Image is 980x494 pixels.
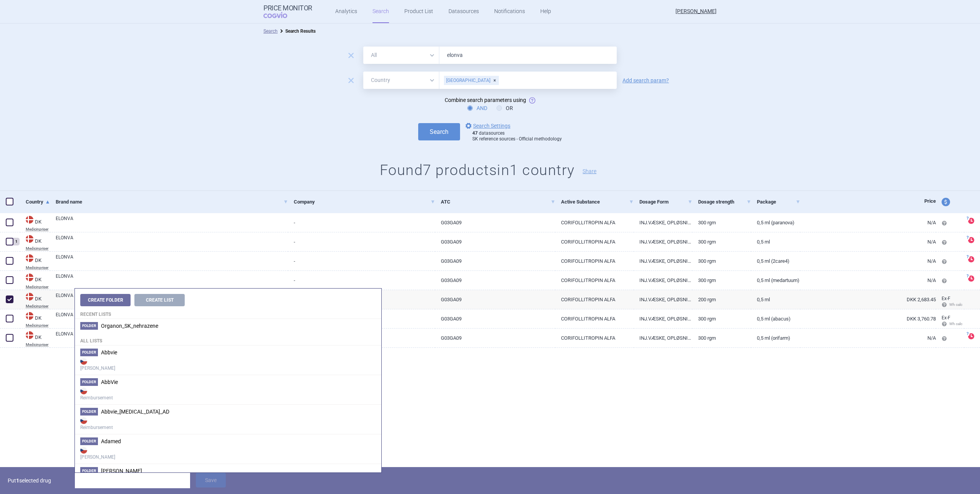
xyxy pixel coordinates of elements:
a: 300 rgm [692,232,751,251]
h4: Recent lists [75,306,381,319]
a: N/A [800,329,936,347]
strong: [PERSON_NAME] [80,356,376,372]
label: OR [497,104,513,112]
a: - [288,252,435,270]
abbr: Medicinpriser — Danish Medicine Agency. Erhverv Medicinpriser database for bussines. [26,304,50,308]
div: datasources SK reference sources - Official methodology [472,130,562,142]
a: 300 rgm [692,329,751,347]
a: INJ.VÆSKE, OPLØSNING [634,232,692,251]
a: G03GA09 [435,309,556,328]
a: G03GA09 [435,271,556,290]
span: Wh calc [942,322,962,326]
a: DKK 2,683.45 [800,290,936,309]
a: 300 rgm [692,213,751,232]
a: CORIFOLLITROPIN ALFA [555,252,634,270]
h4: All lists [75,333,381,345]
span: Folder [80,322,98,330]
span: Organon_SK_nehrazene [101,323,158,329]
abbr: Medicinpriser — Danish Medicine Agency. Erhverv Medicinpriser database for bussines. [26,343,50,347]
a: CORIFOLLITROPIN ALFA [555,290,634,309]
a: ELONVA [56,311,288,325]
abbr: Medicinpriser — Danish Medicine Agency. Erhverv Medicinpriser database for bussines. [26,247,50,250]
span: COGVIO [263,12,298,18]
a: Country [26,192,50,211]
a: ? [968,217,977,224]
a: ELONVA [56,215,288,229]
a: DKDKMedicinpriser [20,254,50,270]
span: Combine search parameters using [445,97,526,103]
img: Denmark [26,216,33,224]
a: ELONVA [56,273,288,287]
img: CZ [80,387,87,394]
img: CZ [80,358,87,365]
a: Price MonitorCOGVIO [263,4,312,19]
a: Dosage Form [639,192,692,211]
abbr: Medicinpriser — Danish Medicine Agency. Erhverv Medicinpriser database for bussines. [26,227,50,231]
span: Adamed [101,438,121,444]
span: Folder [80,437,98,445]
a: Ex-F Wh calc [936,312,964,330]
a: 0,5 ml [751,232,800,251]
a: 0,5 ml (Orifarm) [751,329,800,347]
span: Folder [80,349,98,356]
a: - [288,232,435,251]
a: Search Settings [464,121,510,130]
li: Search [263,27,278,35]
a: 0,5 ml (2care4) [751,252,800,270]
span: Folder [80,378,98,386]
a: G03GA09 [435,213,556,232]
a: Package [757,192,800,211]
a: Active Substance [561,192,634,211]
span: ? [965,216,970,221]
a: DKDKMedicinpriser [20,311,50,327]
a: G03GA09 [435,252,556,270]
button: Create List [134,294,185,306]
a: CORIFOLLITROPIN ALFA [555,232,634,251]
a: 200 rgm [692,290,751,309]
img: CZ [80,447,87,454]
a: DKDKMedicinpriser [20,215,50,231]
a: CORIFOLLITROPIN ALFA [555,329,634,347]
a: 0,5 ml (Paranova) [751,213,800,232]
span: Price [924,198,936,204]
span: Abbvie [101,349,117,355]
span: ? [965,332,970,336]
span: ? [965,235,970,240]
span: Folder [80,408,98,416]
strong: Search Results [285,28,316,34]
span: ? [965,274,970,279]
label: AND [467,104,487,112]
a: INJ.VÆSKE, OPLØSNING [634,252,692,270]
a: ELONVA [56,234,288,248]
img: Denmark [26,293,33,300]
a: Dosage strength [698,192,751,211]
button: Search [418,123,460,140]
a: - [288,213,435,232]
span: Abbvie_Rinvoq_AD [101,409,169,415]
a: Search [263,28,278,34]
a: CORIFOLLITROPIN ALFA [555,213,634,232]
a: 300 rgm [692,271,751,290]
a: N/A [800,213,936,232]
a: ? [968,256,977,262]
span: AbbVie [101,379,118,385]
img: Denmark [26,331,33,339]
div: [GEOGRAPHIC_DATA] [444,76,499,85]
a: INJ.VÆSKE, OPLØSNING [634,271,692,290]
span: Folder [80,467,98,475]
img: Denmark [26,235,33,243]
a: ? [968,275,977,281]
strong: [PERSON_NAME] [80,445,376,461]
span: Ex-factory price [942,315,950,320]
strong: Reimbursement [80,386,376,401]
a: Brand name [56,192,288,211]
span: Albiero [101,468,142,474]
img: Denmark [26,254,33,262]
strong: 1 [16,477,19,484]
button: Share [583,169,596,174]
a: G03GA09 [435,290,556,309]
a: 300 rgm [692,252,751,270]
a: ELONVA [56,292,288,306]
a: DKDKMedicinpriser [20,273,50,289]
a: N/A [800,252,936,270]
